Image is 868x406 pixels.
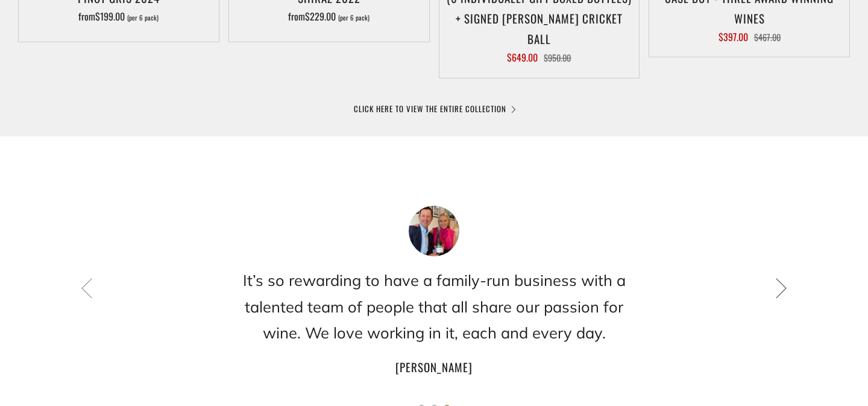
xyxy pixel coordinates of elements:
span: $467.00 [754,31,781,43]
h4: [PERSON_NAME] [229,357,639,377]
span: $229.00 [305,9,336,24]
span: from [288,9,370,24]
span: from [78,9,159,24]
span: (per 6 pack) [338,14,370,21]
span: $199.00 [95,9,125,24]
h2: It’s so rewarding to have a family-run business with a talented team of people that all share our... [229,267,639,346]
span: $397.00 [719,30,748,44]
span: (per 6 pack) [127,14,159,21]
a: CLICK HERE TO VIEW THE ENTIRE COLLECTION [354,103,514,115]
span: $950.00 [544,51,571,64]
span: $649.00 [507,50,538,65]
